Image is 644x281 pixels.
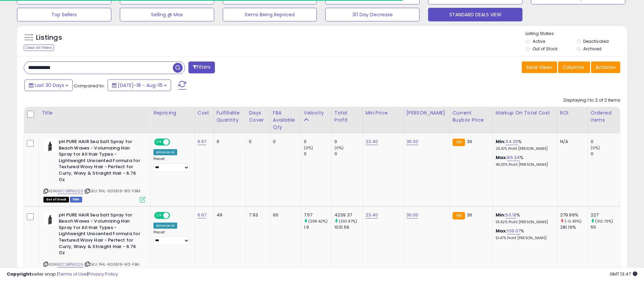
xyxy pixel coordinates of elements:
[88,271,118,277] a: Privacy Policy
[565,218,582,224] small: (-0.43%)
[560,109,585,117] div: ROI
[591,109,617,124] div: Ordered Items
[467,212,472,218] span: 36
[505,138,518,145] a: 34.25
[334,139,363,145] div: 0
[406,109,447,117] div: [PERSON_NAME]
[24,45,54,51] div: Clear All Filters
[496,212,552,225] div: %
[591,224,620,230] div: 55
[453,139,465,146] small: FBA
[496,138,506,145] b: Min:
[43,139,57,152] img: 211lOPtSMBL._SL40_.jpg
[43,212,57,226] img: 211lOPtSMBL._SL40_.jpg
[304,145,313,151] small: (0%)
[496,154,508,161] b: Max:
[249,212,264,218] div: 7.93
[198,212,207,218] a: 6.67
[533,38,545,44] label: Active
[59,212,141,258] b: pH PURE HAIR Sea Salt Spray for Beach Waves - Volumizing Hair Spray for All Hair Types - Lightwei...
[563,64,584,71] span: Columns
[308,218,328,224] small: (298.42%)
[366,138,378,145] a: 23.40
[366,212,378,218] a: 23.40
[496,139,552,151] div: %
[493,107,557,134] th: The percentage added to the cost of goods (COGS) that forms the calculator for Min & Max prices.
[558,62,590,73] button: Columns
[583,46,602,52] label: Archived
[304,109,329,117] div: Velocity
[610,271,637,277] span: 2025-09-17 13:47 GMT
[188,62,215,73] button: Filters
[169,212,180,218] span: OFF
[496,236,552,241] p: 51.47% Profit [PERSON_NAME]
[583,38,609,44] label: Deactivated
[120,8,214,21] button: Selling @ Max
[57,188,83,194] a: B0C3BPM2Q9
[24,80,73,91] button: Last 30 Days
[118,82,163,89] span: [DATE]-18 - Aug-16
[496,155,552,167] div: %
[70,197,82,203] span: FBM
[304,224,331,230] div: 1.9
[198,109,211,117] div: Cost
[564,97,620,104] div: Displaying 1 to 2 of 2 items
[59,139,141,185] b: pH PURE HAIR Sea Salt Spray for Beach Waves - Volumizing Hair Spray for All Hair Types - Lightwei...
[560,139,583,145] div: N/A
[496,162,552,167] p: 46.33% Profit [PERSON_NAME]
[334,151,363,157] div: 0
[155,212,163,218] span: ON
[84,188,140,194] span: | SKU: PHL-603619-WS-FBM
[591,139,620,145] div: 0
[428,8,522,21] button: STANDARD DEALS VIEW
[522,62,557,73] button: Save View
[526,31,627,37] p: Listing States:
[591,151,620,157] div: 0
[36,33,62,42] h5: Listings
[169,139,180,145] span: OFF
[560,212,588,218] div: 279.99%
[496,109,554,117] div: Markup on Total Cost
[453,212,465,219] small: FBA
[43,139,145,202] div: ASIN:
[217,139,241,145] div: 0
[496,228,552,241] div: %
[334,224,363,230] div: 1031.56
[496,146,552,151] p: 25.51% Profit [PERSON_NAME]
[7,271,32,277] strong: Copyright
[595,218,613,224] small: (312.73%)
[273,139,296,145] div: 0
[74,83,105,89] span: Compared to:
[496,220,552,225] p: 33.42% Profit [PERSON_NAME]
[591,212,620,218] div: 227
[273,109,298,131] div: FBA Available Qty
[406,212,419,218] a: 36.00
[273,212,296,218] div: 60
[7,271,118,278] div: seller snap | |
[304,151,331,157] div: 0
[467,138,472,145] span: 36
[453,109,490,124] div: Current Buybox Price
[507,154,520,161] a: 86.34
[58,271,87,277] a: Terms of Use
[35,82,64,89] span: Last 30 Days
[198,138,207,145] a: 6.67
[591,145,600,151] small: (0%)
[334,212,363,218] div: 4239.37
[217,212,241,218] div: 49
[108,80,171,91] button: [DATE]-18 - Aug-16
[496,212,506,218] b: Min:
[560,224,588,230] div: 281.19%
[153,157,189,172] div: Preset:
[43,197,69,203] span: All listings that are currently out of stock and unavailable for purchase on Amazon
[325,8,420,21] button: 30 Day Decrease
[507,228,520,234] a: 106.07
[304,139,331,145] div: 0
[153,149,177,155] div: Amazon AI
[533,46,557,52] label: Out of Stock
[217,109,243,124] div: Fulfillable Quantity
[505,212,516,218] a: 50.19
[366,109,401,117] div: Min Price
[223,8,317,21] button: Items Being Repriced
[496,228,508,234] b: Max:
